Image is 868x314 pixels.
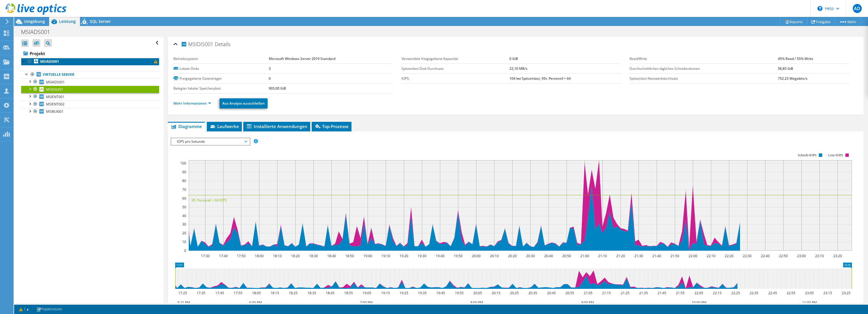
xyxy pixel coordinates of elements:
text: 19:05 [362,291,371,295]
text: 19:25 [399,291,408,295]
label: Belegter lokaler Speicherplatz [173,86,269,91]
label: Betriebssystem [173,56,269,62]
text: 22:30 [743,254,751,258]
text: 19:10 [381,254,390,258]
text: 22:40 [761,254,769,258]
text: 18:00 [255,254,263,258]
b: 752,23 Megabits/s [778,76,808,81]
text: 21:00 [580,254,589,258]
b: 0 [269,76,271,81]
text: Schreib-IOPS [798,153,817,157]
text: 22:15 [713,291,721,295]
text: 19:45 [436,291,445,295]
span: Leistung [59,19,76,24]
text: 19:15 [381,291,390,295]
span: IOPS pro Sekunde [174,138,247,145]
a: Reports [780,17,807,26]
text: 18:45 [325,291,334,295]
text: 19:55 [455,291,463,295]
text: 22:50 [779,254,787,258]
b: 104 bei Spitzenlast, 95t. Perzentil = 64 [509,76,571,81]
text: 22:05 [694,291,703,295]
text: 21:35 [639,291,648,295]
text: 18:30 [309,254,318,258]
text: 22:35 [749,291,758,295]
text: 23:10 [815,254,824,258]
span: MSIENT001 [46,94,64,99]
text: 22:45 [768,291,777,295]
label: Spitzenlast Netzwerkdurchsatz [630,76,778,81]
b: 0 GiB [509,56,518,61]
a: Projekt [21,49,159,58]
text: 20:40 [544,254,553,258]
span: Umgebung [24,19,45,24]
a: MSIADS001 [21,58,159,65]
label: Durchschnittliches tägliches Schreibvolumen [630,66,778,72]
text: 19:20 [399,254,408,258]
text: 18:35 [307,291,316,295]
text: 17:25 [178,291,187,295]
text: 17:30 [201,254,209,258]
text: 21:25 [620,291,629,295]
a: MSIBUI001 [21,108,159,115]
text: 18:55 [344,291,353,295]
text: 18:40 [327,254,336,258]
span: Laufwerke [210,124,239,129]
text: 23:25 [841,291,850,295]
span: MSIDIS001 [181,41,213,47]
b: 3 [269,66,271,71]
text: 22:20 [724,254,733,258]
text: 21:30 [634,254,643,258]
text: 21:40 [652,254,661,258]
text: 19:35 [418,291,426,295]
text: 23:05 [805,291,813,295]
text: 21:50 [670,254,679,258]
text: 20:50 [562,254,571,258]
text: 20 [182,231,186,235]
b: 58,85 GiB [778,66,793,71]
span: Diagramme [171,124,202,129]
a: Virtuelle Server [21,71,159,78]
text: 22:00 [688,254,697,258]
text: 50 [182,205,186,209]
a: MSIENT002 [21,101,159,108]
text: 21:15 [602,291,611,295]
label: Freigegebene Datenträger [173,76,269,81]
text: 20:45 [547,291,555,295]
text: 19:30 [417,254,426,258]
text: 95. Perzentil = 64 IOPS [192,198,227,203]
text: 30 [182,222,186,227]
b: 905,00 GiB [269,86,286,91]
text: 20:20 [508,254,517,258]
text: 20:55 [565,291,574,295]
text: 20:35 [528,291,537,295]
a: Projektnotizen [32,306,66,313]
a: Mehr Informationen [173,101,211,106]
text: 18:05 [252,291,261,295]
a: Aus Analyse ausschließen [220,98,268,109]
text: 21:55 [676,291,684,295]
span: Top-Prozesse [314,124,349,129]
a: MSIDIS001 [21,86,159,93]
svg: \n [817,6,823,11]
text: 19:00 [363,254,372,258]
text: 60 [182,196,186,201]
text: 20:05 [473,291,482,295]
text: 0 [184,248,186,253]
text: 80 [182,178,186,183]
b: Microsoft Windows Server 2019 Standard [269,56,335,61]
text: 20:30 [526,254,535,258]
span: MSIENT002 [46,102,64,107]
text: 19:50 [453,254,462,258]
text: 21:10 [598,254,607,258]
span: Installierte Anwendungen [246,124,307,129]
text: 18:20 [291,254,300,258]
text: 21:05 [583,291,592,295]
label: IOPS: [402,76,509,81]
text: Lese-IOPS [828,153,843,157]
text: 18:10 [273,254,281,258]
h1: MSIADS001 [18,29,59,35]
text: 20:15 [491,291,500,295]
span: Details [215,41,230,47]
text: 23:00 [797,254,806,258]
